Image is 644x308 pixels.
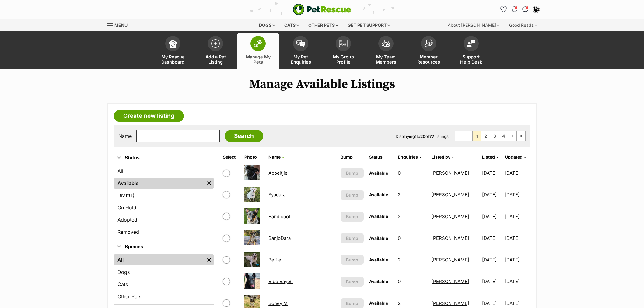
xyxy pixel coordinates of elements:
span: Available [369,170,388,176]
a: [PERSON_NAME] [432,300,469,306]
a: Bandicoot [268,214,290,219]
img: logo-e224e6f780fb5917bec1dbf3a21bbac754714ae5b6737aabdf751b685950b380.svg [293,4,351,15]
span: Available [369,300,388,306]
th: Photo [242,152,266,162]
img: dashboard-icon-eb2f2d2d3e046f16d808141f083e7271f6b2e854fb5c12c21221c1fb7104beca.svg [169,39,177,48]
a: My Rescue Dashboard [152,33,194,69]
button: Notifications [509,5,519,14]
a: Remove filter [205,254,214,265]
td: [DATE] [480,249,504,270]
a: PetRescue [293,4,351,15]
a: Draft [114,190,214,201]
input: Search [225,130,263,142]
div: Other pets [304,19,342,31]
a: Listed [482,154,498,159]
td: 0 [395,228,429,249]
a: Belfie [268,257,281,263]
img: add-pet-listing-icon-0afa8454b4691262ce3f59096e99ab1cd57d4a30225e0717b998d2c9b9846f56.svg [211,39,220,48]
a: Updated [505,154,526,159]
img: group-profile-icon-3fa3cf56718a62981997c0bc7e787c4b2cf8bcc04b72c1350f741eb67cf2f40e.svg [339,40,348,47]
a: Boney M [268,300,288,306]
td: 0 [395,271,429,292]
img: manage-my-pets-icon-02211641906a0b7f246fdf0571729dbe1e7629f14944591b6c1af311fb30b64b.svg [254,40,262,47]
td: [DATE] [480,271,504,292]
span: Support Help Desk [457,54,485,65]
span: translation missing: en.admin.listings.index.attributes.enquiries [398,154,418,159]
a: Support Help Desk [450,33,492,69]
a: [PERSON_NAME] [432,214,469,219]
ul: Account quick links [499,5,541,14]
button: Status [114,154,214,162]
a: On Hold [114,202,214,213]
a: Other Pets [114,291,214,302]
a: Last page [517,131,525,141]
td: [DATE] [505,184,530,205]
a: Add a Pet Listing [194,33,237,69]
td: [DATE] [505,271,530,292]
div: Cats [280,19,303,31]
span: My Pet Enquiries [287,54,314,65]
a: Enquiries [398,154,421,159]
span: Available [369,192,388,197]
div: About [PERSON_NAME] [443,19,504,31]
button: Bump [341,233,364,243]
th: Select [220,152,241,162]
td: 2 [395,184,429,205]
td: [DATE] [480,163,504,184]
td: [DATE] [480,184,504,205]
a: Name [268,154,284,159]
th: Bump [338,152,366,162]
div: Get pet support [343,19,394,31]
a: Blue Bayou [268,278,293,284]
a: Page 4 [499,131,508,141]
a: Ayadara [268,192,285,198]
img: chat-41dd97257d64d25036548639549fe6c8038ab92f7586957e7f3b1b290dea8141.svg [522,6,529,12]
span: Name [268,154,281,159]
div: Species [114,253,214,304]
a: Listed by [432,154,454,159]
img: Lynda Smith profile pic [533,6,539,12]
span: My Rescue Dashboard [159,54,187,65]
a: Available [114,178,205,189]
img: pet-enquiries-icon-7e3ad2cf08bfb03b45e93fb7055b45f3efa6380592205ae92323e6603595dc1f.svg [296,40,305,47]
span: My Group Profile [330,54,357,65]
a: Next page [508,131,516,141]
span: Updated [505,154,523,159]
span: Bump [346,235,358,241]
a: [PERSON_NAME] [432,192,469,198]
a: My Team Members [365,33,407,69]
button: Bump [341,212,364,222]
a: Create new listing [114,110,184,122]
a: Appeltjie [268,170,288,176]
a: Conversations [520,5,530,14]
span: Manage My Pets [244,54,272,65]
img: team-members-icon-5396bd8760b3fe7c0b43da4ab00e1e3bb1a5d9ba89233759b79545d2d3fc5d0d.svg [382,40,390,47]
nav: Pagination [455,131,526,141]
span: (1) [129,192,135,199]
strong: 20 [420,134,425,139]
strong: 77 [429,134,434,139]
button: Bump [341,255,364,265]
span: Displaying to of Listings [396,134,449,139]
a: [PERSON_NAME] [432,170,469,176]
a: Page 2 [481,131,490,141]
a: [PERSON_NAME] [432,235,469,241]
a: Page 3 [490,131,499,141]
a: [PERSON_NAME] [432,278,469,284]
span: Available [369,236,388,241]
img: notifications-46538b983faf8c2785f20acdc204bb7945ddae34d4c08c2a6579f10ce5e182be.svg [512,6,517,12]
span: Bump [346,257,358,263]
a: All [114,254,205,265]
span: Available [369,257,388,262]
span: Listed [482,154,495,159]
span: Bump [346,300,358,306]
span: Available [369,214,388,219]
td: 0 [395,163,429,184]
a: Adopted [114,214,214,225]
span: Bump [346,192,358,198]
span: Bump [346,278,358,285]
span: Listed by [432,154,450,159]
a: All [114,166,214,177]
span: Menu [114,23,128,28]
span: Page 1 [473,131,481,141]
